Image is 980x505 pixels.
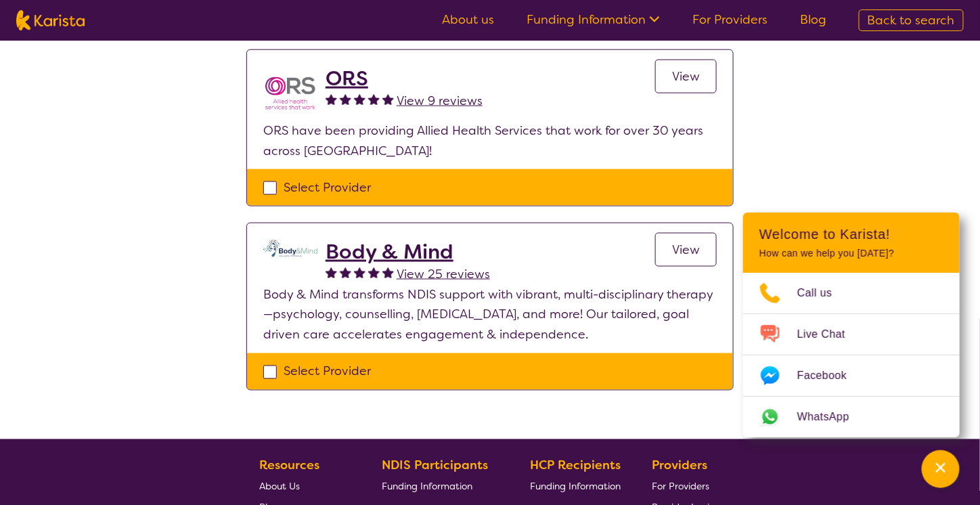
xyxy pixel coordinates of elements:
[382,481,472,493] span: Funding Information
[382,476,498,497] a: Funding Information
[922,450,960,488] button: Channel Menu
[382,458,488,474] b: NDIS Participants
[442,12,494,28] a: About us
[672,68,700,85] span: View
[797,407,866,427] span: WhatsApp
[259,458,319,474] b: Resources
[382,93,394,105] img: fullstar
[655,233,717,267] a: View
[326,93,337,105] img: fullstar
[397,93,483,109] span: View 9 reviews
[259,476,350,497] a: About Us
[797,366,863,386] span: Facebook
[868,12,955,28] span: Back to search
[340,93,351,105] img: fullstar
[354,93,365,105] img: fullstar
[800,12,826,28] a: Blog
[672,242,700,258] span: View
[652,458,708,474] b: Providers
[652,476,715,497] a: For Providers
[326,240,490,264] a: Body & Mind
[530,458,621,474] b: HCP Recipients
[797,283,849,303] span: Call us
[655,60,717,93] a: View
[797,324,862,345] span: Live Chat
[527,12,660,28] a: Funding Information
[397,264,490,284] a: View 25 reviews
[340,267,351,278] img: fullstar
[368,93,380,105] img: fullstar
[759,248,943,259] p: How can we help you [DATE]?
[382,267,394,278] img: fullstar
[743,213,960,437] div: Channel Menu
[530,481,621,493] span: Funding Information
[652,481,710,493] span: For Providers
[354,267,365,278] img: fullstar
[263,66,317,120] img: nspbnteb0roocrxnmwip.png
[530,476,621,497] a: Funding Information
[326,267,337,278] img: fullstar
[259,481,300,493] span: About Us
[263,120,717,161] p: ORS have been providing Allied Health Services that work for over 30 years across [GEOGRAPHIC_DATA]!
[743,397,960,437] a: Web link opens in a new tab.
[759,226,943,242] h2: Welcome to Karista!
[859,9,964,31] a: Back to search
[397,91,483,111] a: View 9 reviews
[397,266,490,282] span: View 25 reviews
[326,66,483,91] a: ORS
[263,240,317,257] img: qmpolprhjdhzpcuekzqg.svg
[692,12,767,28] a: For Providers
[263,284,717,345] p: Body & Mind transforms NDIS support with vibrant, multi-disciplinary therapy—psychology, counsell...
[368,267,380,278] img: fullstar
[743,273,960,437] ul: Choose channel
[16,10,85,30] img: Karista logo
